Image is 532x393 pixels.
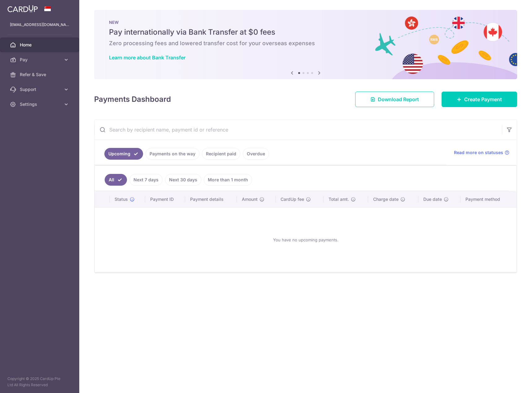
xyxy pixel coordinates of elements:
a: Recipient paid [202,148,240,160]
th: Payment details [185,191,237,207]
span: Status [115,196,128,202]
img: Bank transfer banner [94,10,517,79]
a: More than 1 month [204,174,252,186]
span: Amount [242,196,258,202]
h6: Zero processing fees and lowered transfer cost for your overseas expenses [109,40,502,47]
span: Support [20,86,61,93]
p: NEW [109,20,502,25]
img: CardUp [7,5,38,12]
a: Download Report [355,92,434,107]
span: Charge date [373,196,399,202]
a: Upcoming [104,148,143,160]
a: Overdue [243,148,269,160]
th: Payment ID [145,191,185,207]
h4: Payments Dashboard [94,94,171,105]
div: You have no upcoming payments. [102,213,509,267]
a: Learn more about Bank Transfer [109,54,185,61]
span: Download Report [378,96,419,103]
a: Payments on the way [146,148,199,160]
th: Payment method [460,191,517,207]
span: Settings [20,101,61,107]
h5: Pay internationally via Bank Transfer at $0 fees [109,27,502,37]
span: Due date [423,196,442,202]
a: Create Payment [442,92,517,107]
a: Next 7 days [129,174,163,186]
input: Search by recipient name, payment id or reference [94,120,502,140]
span: Read more on statuses [454,149,503,156]
span: Create Payment [464,96,502,103]
a: Read more on statuses [454,149,509,156]
p: [EMAIL_ADDRESS][DOMAIN_NAME] [10,22,69,28]
span: Pay [20,57,61,63]
span: CardUp fee [281,196,304,202]
span: Refer & Save [20,71,61,78]
span: Home [20,42,61,48]
span: Total amt. [329,196,349,202]
a: Next 30 days [165,174,201,186]
a: All [105,174,127,186]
